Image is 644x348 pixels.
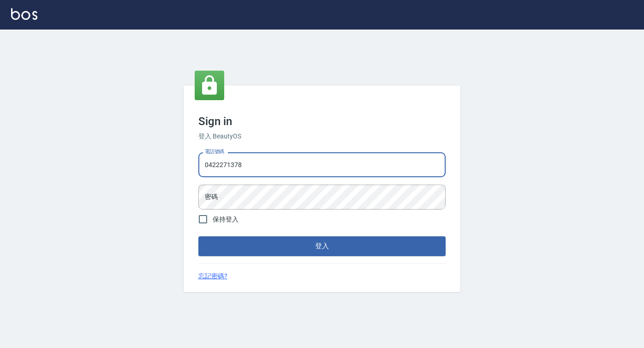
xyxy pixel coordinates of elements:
span: 保持登入 [213,215,239,224]
label: 電話號碼 [205,148,224,155]
a: 忘記密碼? [198,271,227,281]
h6: 登入 BeautyOS [198,132,446,141]
img: Logo [11,8,37,20]
button: 登入 [198,236,446,256]
h3: Sign in [198,115,446,128]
